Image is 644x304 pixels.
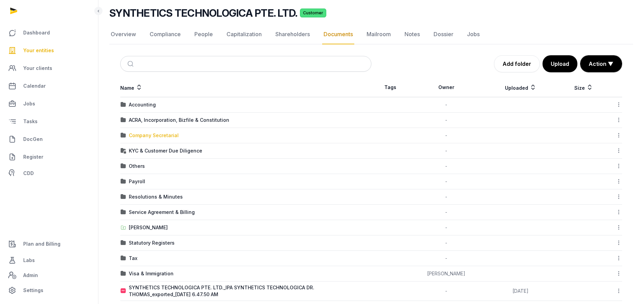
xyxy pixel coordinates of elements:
[121,271,126,276] img: folder.svg
[5,252,93,269] a: Labs
[5,269,93,282] a: Admin
[129,240,175,246] div: Statutory Registers
[129,284,371,298] div: SYNTHETICS TECHNOLOGICA PTE. LTD._IPA SYNTHETICS TECHNOLOGICA DR. THOMAS_exported_[DATE] 6.47.50 AM
[129,163,145,170] div: Others
[123,56,139,71] button: Submit
[121,256,126,261] img: folder.svg
[129,117,229,124] div: ACRA, Incorporation, Bizfile & Constitution
[23,153,43,161] span: Register
[148,25,182,44] a: Compliance
[409,143,483,159] td: -
[5,25,93,41] a: Dashboard
[558,78,609,97] th: Size
[129,270,174,277] div: Visa & Immigration
[409,266,483,281] td: [PERSON_NAME]
[409,281,483,301] td: -
[466,25,481,44] a: Jobs
[121,194,126,200] img: folder.svg
[403,25,421,44] a: Notes
[121,133,126,138] img: folder.svg
[5,167,93,180] a: CDD
[580,56,622,72] button: Action ▼
[5,131,93,147] a: DocGen
[121,102,126,107] img: folder.svg
[23,64,52,72] span: Your clients
[409,159,483,174] td: -
[5,282,93,299] a: Settings
[5,149,93,165] a: Register
[23,135,43,143] span: DocGen
[23,82,46,90] span: Calendar
[23,169,34,177] span: CDD
[109,7,297,19] h2: SYNTHETICS TECHNOLOGICA PTE. LTD.
[409,97,483,113] td: -
[23,256,35,264] span: Labs
[5,236,93,252] a: Plan and Billing
[23,117,38,126] span: Tasks
[129,209,195,216] div: Service Agreement & Billing
[409,128,483,143] td: -
[129,178,145,185] div: Payroll
[432,25,455,44] a: Dossier
[23,240,60,248] span: Plan and Billing
[371,78,410,97] th: Tags
[121,209,126,215] img: folder.svg
[409,205,483,220] td: -
[129,132,179,139] div: Company Secretarial
[121,163,126,169] img: folder.svg
[109,25,633,44] nav: Tabs
[121,288,126,294] img: pdf.svg
[129,193,183,200] div: Resolutions & Minutes
[409,113,483,128] td: -
[129,224,168,231] div: [PERSON_NAME]
[193,25,214,44] a: People
[5,60,93,76] a: Your clients
[409,235,483,251] td: -
[120,78,371,97] th: Name
[129,255,137,262] div: Tax
[409,251,483,266] td: -
[129,147,202,154] div: KYC & Customer Due Diligence
[109,25,137,44] a: Overview
[300,9,326,17] span: Customer
[512,288,529,294] span: [DATE]
[23,100,35,108] span: Jobs
[121,117,126,123] img: folder.svg
[5,78,93,94] a: Calendar
[121,225,126,230] img: folder-upload.svg
[322,25,354,44] a: Documents
[121,240,126,246] img: folder.svg
[409,174,483,189] td: -
[409,78,483,97] th: Owner
[23,271,38,279] span: Admin
[409,220,483,235] td: -
[483,78,558,97] th: Uploaded
[121,148,126,154] img: folder-locked-icon.svg
[23,286,43,294] span: Settings
[23,29,50,37] span: Dashboard
[5,113,93,130] a: Tasks
[365,25,392,44] a: Mailroom
[274,25,311,44] a: Shareholders
[23,46,54,55] span: Your entities
[225,25,263,44] a: Capitalization
[5,96,93,112] a: Jobs
[121,179,126,184] img: folder.svg
[409,189,483,205] td: -
[543,55,577,72] button: Upload
[5,42,93,59] a: Your entities
[129,101,156,108] div: Accounting
[494,55,540,72] a: Add folder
